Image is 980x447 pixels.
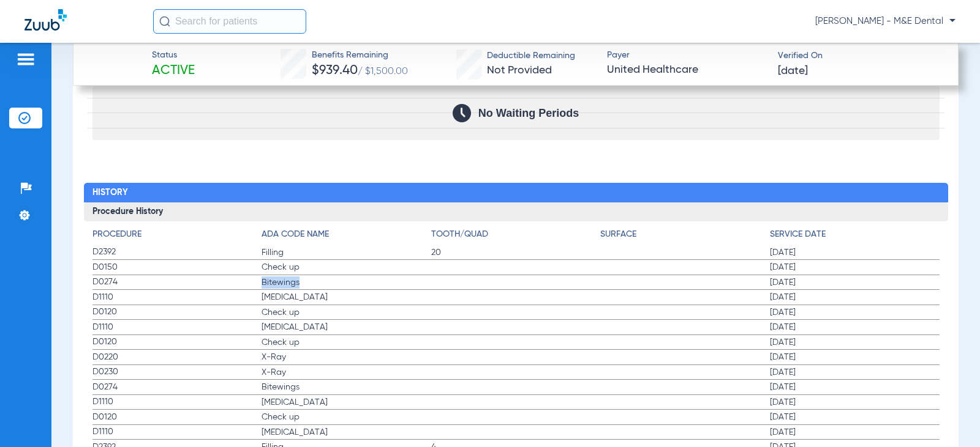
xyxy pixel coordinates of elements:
span: Check up [262,261,431,273]
span: D1110 [92,291,262,304]
span: D0220 [92,351,262,364]
span: [DATE] [770,246,940,259]
span: D1110 [92,426,262,438]
h2: History [84,183,948,202]
span: Active [152,62,195,79]
iframe: Chat Widget [919,388,980,447]
span: Status [152,49,195,62]
span: Filling [262,246,431,259]
span: D0274 [92,381,262,394]
img: Zuub Logo [24,9,67,31]
span: $939.40 [312,64,358,77]
span: / $1,500.00 [358,67,408,76]
span: [DATE] [770,291,940,303]
span: [DATE] [770,411,940,423]
span: Check up [262,306,431,319]
h4: Service Date [770,228,940,241]
span: [PERSON_NAME] - M&E Dental [815,15,956,28]
img: Search Icon [159,16,170,27]
app-breakdown-title: Surface [600,228,770,245]
span: Not Provided [487,65,552,76]
span: [DATE] [770,306,940,319]
span: [DATE] [770,426,940,438]
span: D0150 [92,261,262,274]
span: D0120 [92,336,262,349]
span: Benefits Remaining [312,49,408,62]
img: hamburger-icon [16,52,36,67]
span: [MEDICAL_DATA] [262,321,431,333]
span: Check up [262,411,431,423]
span: Bitewings [262,276,431,289]
span: D1110 [92,396,262,408]
span: D0274 [92,276,262,289]
h4: Surface [600,228,770,241]
app-breakdown-title: Service Date [770,228,940,245]
span: Bitewings [262,381,431,393]
span: [DATE] [770,396,940,408]
h4: ADA Code Name [262,228,431,241]
span: [DATE] [770,261,940,273]
span: D2392 [92,246,262,259]
span: [DATE] [770,351,940,363]
span: 20 [431,246,601,259]
span: [MEDICAL_DATA] [262,426,431,438]
span: [DATE] [770,381,940,393]
span: [DATE] [770,321,940,333]
span: United Healthcare [607,62,767,78]
span: [DATE] [778,64,808,79]
h4: Tooth/Quad [431,228,601,241]
img: Calendar [453,104,471,122]
span: [DATE] [770,336,940,349]
span: [MEDICAL_DATA] [262,291,431,303]
span: X-Ray [262,366,431,379]
span: D0120 [92,411,262,424]
span: D0120 [92,306,262,319]
h4: Procedure [92,228,262,241]
span: X-Ray [262,351,431,363]
span: Payer [607,49,767,62]
input: Search for patients [153,9,306,34]
h3: Procedure History [84,202,948,222]
app-breakdown-title: Tooth/Quad [431,228,601,245]
app-breakdown-title: Procedure [92,228,262,245]
span: [DATE] [770,366,940,379]
span: Deductible Remaining [487,50,575,62]
span: Verified On [778,50,938,62]
span: D1110 [92,321,262,334]
span: Check up [262,336,431,349]
span: [DATE] [770,276,940,289]
span: No Waiting Periods [478,107,579,119]
span: [MEDICAL_DATA] [262,396,431,408]
app-breakdown-title: ADA Code Name [262,228,431,245]
span: D0230 [92,366,262,379]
